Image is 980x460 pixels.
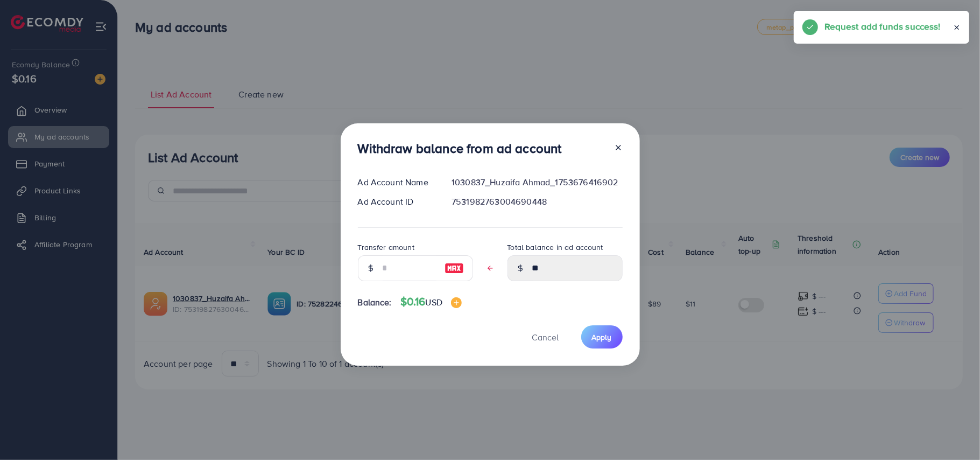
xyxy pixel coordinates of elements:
div: 1030837_Huzaifa Ahmad_1753676416902 [443,176,631,189]
h3: Withdraw balance from ad account [358,141,562,156]
button: Apply [581,325,623,349]
span: Apply [592,332,612,343]
iframe: Chat [934,412,972,452]
div: Ad Account ID [349,196,443,208]
img: image [451,297,462,308]
label: Transfer amount [358,242,414,253]
span: USD [426,296,442,308]
div: 7531982763004690448 [443,196,631,208]
span: Balance: [358,296,392,309]
h5: Request add funds success! [824,19,941,33]
span: Cancel [532,331,559,343]
div: Ad Account Name [349,176,443,189]
img: image [445,262,464,275]
button: Cancel [519,325,573,349]
label: Total balance in ad account [507,242,603,253]
h4: $0.16 [400,295,462,309]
